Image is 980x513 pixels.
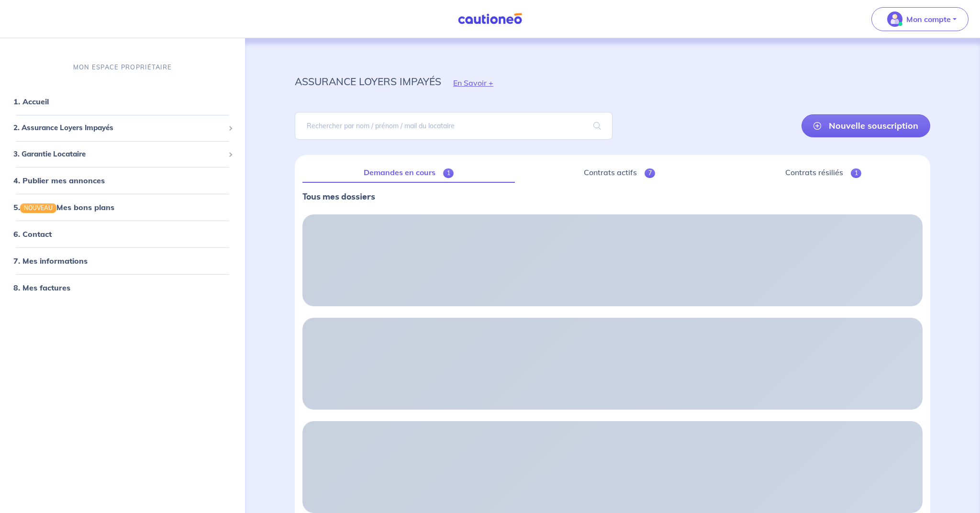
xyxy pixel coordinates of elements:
[13,256,88,266] a: 7. Mes informations
[13,123,224,134] span: 2. Assurance Loyers Impayés
[441,69,505,97] button: En Savoir +
[454,13,526,25] img: Cautioneo
[802,114,930,137] a: Nouvelle souscription
[443,168,454,178] span: 1
[13,283,70,293] a: 8. Mes factures
[13,202,114,212] a: 5.NOUVEAUMes bons plans
[851,168,862,178] span: 1
[4,92,241,111] div: 1. Accueil
[4,198,241,217] div: 5.NOUVEAUMes bons plans
[582,112,612,139] span: search
[302,190,923,203] p: Tous mes dossiers
[645,168,656,178] span: 7
[523,163,716,183] a: Contrats actifs7
[13,176,105,185] a: 4. Publier mes annonces
[295,112,612,140] input: Rechercher par nom / prénom / mail du locataire
[4,119,241,137] div: 2. Assurance Loyers Impayés
[13,230,52,239] a: 6. Contact
[13,149,224,160] span: 3. Garantie Locataire
[887,11,902,27] img: illu_account_valid_menu.svg
[4,225,241,244] div: 6. Contact
[295,73,441,90] p: assurance loyers impayés
[871,7,969,31] button: illu_account_valid_menu.svgMon compte
[4,279,241,298] div: 8. Mes factures
[906,13,951,25] p: Mon compte
[724,163,923,183] a: Contrats résiliés1
[302,163,515,183] a: Demandes en cours1
[4,171,241,190] div: 4. Publier mes annonces
[4,252,241,271] div: 7. Mes informations
[13,97,49,106] a: 1. Accueil
[4,145,241,164] div: 3. Garantie Locataire
[73,63,172,72] p: MON ESPACE PROPRIÉTAIRE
